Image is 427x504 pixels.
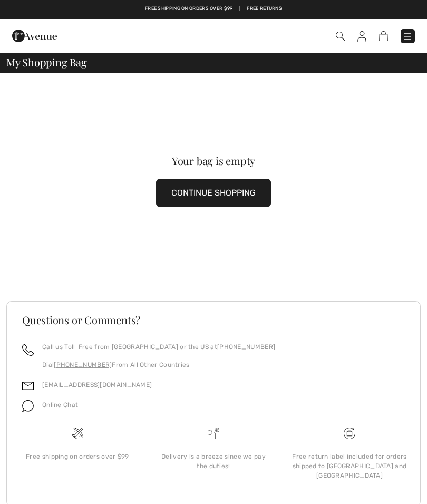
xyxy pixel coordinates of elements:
span: | [239,5,240,13]
a: Free Returns [247,5,282,13]
h3: Questions or Comments? [22,315,405,325]
button: CONTINUE SHOPPING [156,179,271,207]
a: Free shipping on orders over $99 [145,5,233,13]
div: Free shipping on orders over $99 [18,452,137,461]
img: Menu [402,31,413,42]
div: Free return label included for orders shipped to [GEOGRAPHIC_DATA] and [GEOGRAPHIC_DATA] [290,452,409,480]
img: Search [336,32,345,41]
p: Dial From All Other Countries [42,360,275,370]
img: Free shipping on orders over $99 [344,428,355,439]
img: Free shipping on orders over $99 [72,428,83,439]
a: [PHONE_NUMBER] [54,361,112,369]
img: email [22,380,34,392]
div: Delivery is a breeze since we pay the duties! [154,452,273,471]
img: chat [22,400,34,412]
span: My Shopping Bag [6,57,87,67]
a: 1ère Avenue [12,30,57,40]
img: call [22,344,34,356]
a: [EMAIL_ADDRESS][DOMAIN_NAME] [42,381,152,389]
span: Online Chat [42,401,78,409]
img: Shopping Bag [379,31,388,41]
img: My Info [357,31,366,42]
img: Delivery is a breeze since we pay the duties! [208,428,219,439]
img: 1ère Avenue [12,25,57,46]
a: [PHONE_NUMBER] [217,343,275,351]
p: Call us Toll-Free from [GEOGRAPHIC_DATA] or the US at [42,342,275,352]
div: Your bag is empty [27,156,400,166]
